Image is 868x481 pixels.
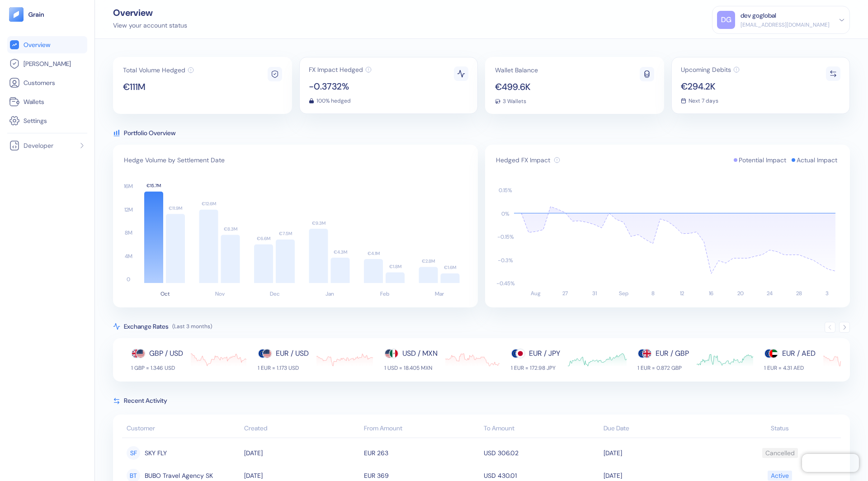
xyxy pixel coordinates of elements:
span: Hedge Volume by Settlement Date [124,156,225,165]
span: Wallet Balance [495,67,538,73]
span: Customers [24,78,55,87]
span: -0.3732% [309,82,372,91]
text: Jan [325,290,334,297]
span: SKY FLY [145,445,167,461]
text: 4M [125,253,132,260]
span: Actual Impact [797,156,837,165]
img: logo [28,11,45,18]
td: [DATE] [242,442,362,464]
div: SF [127,446,140,460]
text: Dec [270,290,280,297]
text: 24 [767,290,773,297]
span: €499.6K [495,82,538,91]
text: Feb [380,290,389,297]
span: Total Volume Hedged [123,67,185,73]
text: €15.7M [146,183,161,189]
span: (Last 3 months) [172,323,212,330]
span: €111M [123,82,194,91]
text: 8 [651,290,655,297]
text: €8.3M [224,226,237,232]
div: View your account status [113,21,187,30]
th: From Amount [362,420,481,438]
div: 1 EUR = 4.31 AED [764,364,816,372]
text: €1.6M [444,264,456,270]
div: 1 EUR = 172.98 JPY [511,364,560,372]
div: 1 EUR = 1.173 USD [258,364,309,372]
div: EUR / USD [276,348,309,359]
text: €12.6M [202,201,216,207]
text: -0.15 % [497,233,514,240]
div: USD / MXN [402,348,438,359]
td: [DATE] [601,442,721,464]
div: Status [723,424,836,433]
td: EUR 263 [362,442,481,464]
text: Sep [619,290,628,297]
text: 0 [127,276,130,283]
div: 1 GBP = 1.346 USD [131,364,183,372]
th: Due Date [601,420,721,438]
text: Nov [215,290,225,297]
div: DG [717,11,735,29]
span: Potential Impact [739,156,786,165]
span: Upcoming Debits [681,66,731,73]
div: dev goglobal [741,11,776,20]
span: Recent Activity [124,396,167,406]
th: To Amount [481,420,601,438]
a: Wallets [9,96,85,107]
span: €294.2K [681,82,740,91]
span: 100% hedged [316,98,351,104]
span: Developer [24,141,53,150]
div: GBP / USD [149,348,183,359]
a: Settings [9,115,85,126]
a: [PERSON_NAME] [9,58,85,69]
div: EUR / GBP [656,348,689,359]
text: 20 [737,290,744,297]
text: €9.3M [312,220,325,226]
text: -0.45 % [496,280,515,287]
div: Cancelled [765,445,795,461]
text: Oct [160,290,170,297]
text: -0.3 % [498,257,513,264]
span: Overview [24,40,50,49]
img: logo-tablet-V2.svg [9,7,24,22]
a: Customers [9,77,85,88]
text: €7.5M [279,231,292,236]
text: €2.8M [422,258,435,264]
text: €4.1M [368,250,380,256]
text: €1.8M [389,264,401,269]
text: 16 [709,290,713,297]
th: Customer [122,420,242,438]
span: Settings [24,116,47,125]
text: 28 [796,290,802,297]
text: 0 % [501,210,509,217]
span: Next 7 days [689,98,718,104]
text: 0.15 % [499,187,512,194]
text: 3 [826,290,829,297]
span: FX Impact Hedged [309,66,363,73]
text: Mar [435,290,444,297]
div: 1 EUR = 0.872 GBP [637,364,689,372]
span: [PERSON_NAME] [24,59,71,68]
text: €6.6M [257,236,270,241]
div: [EMAIL_ADDRESS][DOMAIN_NAME] [741,21,830,29]
span: Exchange Rates [124,322,169,331]
span: Portfolio Overview [124,128,175,137]
div: 1 USD = 18.405 MXN [384,364,438,372]
td: USD 306.02 [481,442,601,464]
text: 12 [680,290,684,297]
text: 16M [124,183,133,190]
span: Wallets [24,97,44,106]
div: EUR / JPY [529,348,560,359]
a: Overview [9,39,85,50]
span: Hedged FX Impact [496,156,550,165]
text: €4.3M [334,249,347,255]
text: €11.9M [169,205,182,211]
text: Aug [531,290,541,297]
div: Overview [113,8,187,17]
text: 27 [562,290,568,297]
span: 3 Wallets [503,99,526,104]
th: Created [242,420,362,438]
iframe: Chatra live chat [802,454,859,472]
div: EUR / AED [782,348,816,359]
text: 31 [592,290,597,297]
